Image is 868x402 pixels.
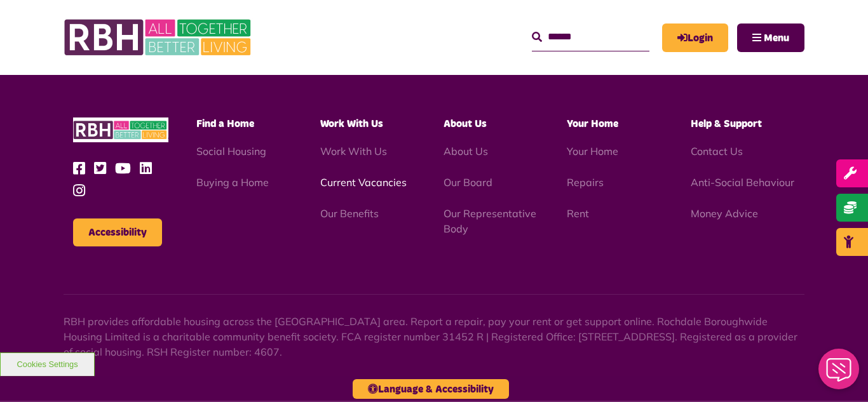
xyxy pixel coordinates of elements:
span: Work With Us [320,119,383,129]
iframe: Netcall Web Assistant for live chat [811,345,868,402]
img: RBH [64,13,254,62]
a: Work With Us [320,145,387,157]
a: Buying a Home [196,176,269,189]
a: Current Vacancies [320,176,407,189]
img: RBH [73,117,168,142]
button: Language & Accessibility [353,379,509,399]
span: Your Home [567,119,618,129]
a: Social Housing - open in a new tab [196,145,266,157]
a: Our Benefits [320,207,379,220]
p: RBH provides affordable housing across the [GEOGRAPHIC_DATA] area. Report a repair, pay your rent... [64,314,804,359]
a: Repairs [567,176,604,189]
a: Rent [567,207,589,220]
a: Your Home [567,145,618,157]
span: About Us [444,119,487,129]
a: Anti-Social Behaviour [691,176,794,189]
a: Money Advice [691,207,758,220]
input: Search [532,23,649,51]
a: Contact Us [691,145,743,157]
a: MyRBH [662,23,728,52]
span: Find a Home [196,119,254,129]
span: Menu [764,33,789,43]
span: Help & Support [691,119,762,129]
button: Accessibility [73,218,162,246]
button: Navigation [737,23,804,52]
a: Our Representative Body [444,207,536,235]
a: Our Board [444,176,492,189]
a: About Us [444,145,488,157]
